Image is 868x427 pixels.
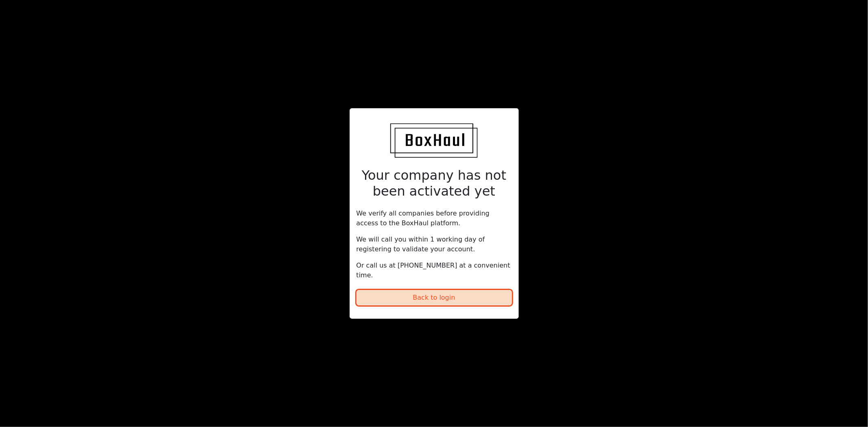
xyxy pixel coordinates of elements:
[390,123,477,158] img: BoxHaul
[356,290,512,305] button: Back to login
[356,168,512,199] h2: Your company has not been activated yet
[356,209,512,228] p: We verify all companies before providing access to the BoxHaul platform.
[356,287,512,312] a: Back to login
[356,261,512,280] p: Or call us at [PHONE_NUMBER] at a convenient time.
[356,235,512,254] p: We will call you within 1 working day of registering to validate your account.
